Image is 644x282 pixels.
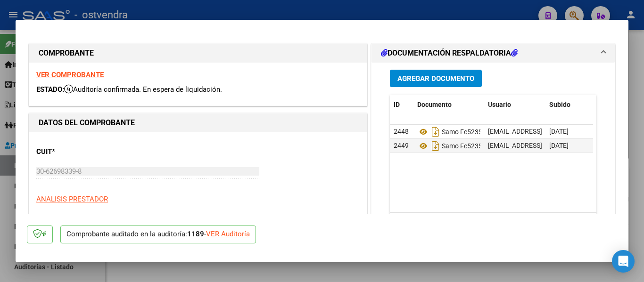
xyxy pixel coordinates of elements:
datatable-header-cell: Subido [545,95,593,115]
div: VER Auditoría [206,229,250,240]
p: Comprobante auditado en la auditoría: - [60,226,256,244]
strong: COMPROBANTE [39,48,94,57]
span: Documento [417,101,452,108]
datatable-header-cell: ID [390,95,413,115]
span: [DATE] [549,128,569,135]
span: Samo Fc5235 [417,128,482,136]
button: Agregar Documento [390,70,482,87]
strong: 1189 [187,230,204,238]
span: ID [394,101,400,108]
a: VER COMPROBANTE [36,71,104,79]
p: CUIT [36,146,133,157]
span: Samo Fc5235 [417,142,482,150]
span: Auditoría confirmada. En espera de liquidación. [64,85,222,94]
div: Open Intercom Messenger [612,250,635,273]
span: 2449 [394,142,409,149]
span: Subido [549,101,570,108]
strong: DATOS DEL COMPROBANTE [39,118,135,127]
datatable-header-cell: Usuario [484,95,545,115]
div: DOCUMENTACIÓN RESPALDATORIA [372,63,615,258]
span: ANALISIS PRESTADOR [36,195,108,203]
span: 2448 [394,128,409,135]
i: Descargar documento [429,138,442,153]
i: Descargar documento [429,124,442,139]
datatable-header-cell: Acción [593,95,640,115]
span: Usuario [488,101,511,108]
span: ESTADO: [36,85,64,94]
mat-expansion-panel-header: DOCUMENTACIÓN RESPALDATORIA [372,44,615,63]
datatable-header-cell: Documento [413,95,484,115]
span: Agregar Documento [397,74,474,83]
h1: DOCUMENTACIÓN RESPALDATORIA [381,48,518,59]
span: [DATE] [549,142,569,149]
div: 2 total [390,213,596,236]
